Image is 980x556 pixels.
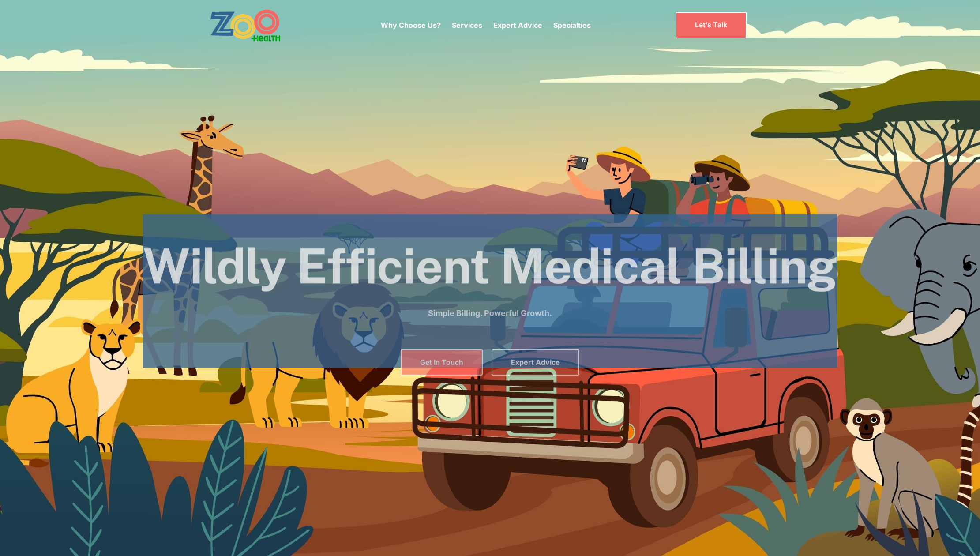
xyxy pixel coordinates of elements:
div: Services [452,7,482,44]
div: Specialties [553,7,591,44]
a: Specialties [553,21,591,30]
a: Why Choose Us? [381,21,441,30]
a: Expert Advice [492,349,579,376]
strong: Simple Billing. Powerful Growth. [428,308,552,318]
a: Get In Touch [401,349,483,376]
a: home [210,9,305,42]
a: Let’s Talk [676,12,747,38]
h1: Wildly Efficient Medical Billing [143,240,837,293]
a: Expert Advice [493,21,542,30]
p: Services [452,20,482,30]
